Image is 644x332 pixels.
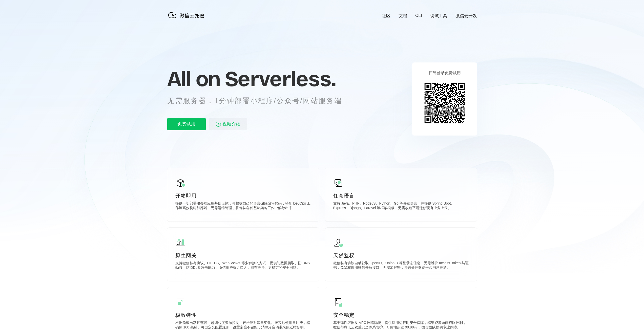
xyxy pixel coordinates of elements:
[175,201,311,211] p: 提供一切部署服务端应用基础设施，可根据自己的语言偏好编写代码，搭配 DevOps 工作流高效构建和部署。无需运维管理，将你从各种基础架构工作中解放出来。
[167,118,206,130] p: 免费试用
[167,10,208,20] img: 微信云托管
[333,261,469,271] p: 微信私有协议自动获取 OpenID、UnionID 等登录态信息；无需维护 access_token 与证书，免鉴权调用微信开放接口；无需加解密，快速处理微信平台消息推送。
[455,13,477,19] a: 微信云开发
[215,121,221,127] img: video_play.svg
[167,66,220,91] span: All on
[175,261,311,271] p: 支持微信私有协议、HTTPS、WebSocket 等多种接入方式，提供防数据爬取、防 DNS 劫持、防 DDoS 攻击能力，微信用户就近接入，拥有更快、更稳定的安全网络。
[415,13,422,18] a: CLI
[167,96,351,106] p: 无需服务器，1分钟部署小程序/公众号/网站服务端
[175,321,311,331] p: 根据负载自动扩缩容，超细粒度资源控制，轻松应对流量变化。按实际使用量计费，精确到 100 毫秒。可自定义配置规则，设置常驻不销毁，消除冷启动带来的延时影响。
[382,13,390,19] a: 社区
[333,321,469,331] p: 基于弹性容器及 VPC 网络隔离，提供应用运行时安全保障，精细资源访问权限控制，微信与腾讯云双重安全体系防护。可用性超过 99.99% ，微信团队提供专业保障。
[428,71,461,76] p: 扫码登录免费试用
[333,312,469,319] p: 安全稳定
[222,118,241,130] span: 视频介绍
[175,312,311,319] p: 极致弹性
[175,192,311,199] p: 开箱即用
[430,13,447,19] a: 调试工具
[225,66,336,91] span: Serverless.
[333,192,469,199] p: 任意语言
[399,13,407,19] a: 文档
[333,201,469,211] p: 支持 Java、PHP、NodeJS、Python、Go 等任意语言，并提供 Spring Boot、Express、Django、Laravel 等框架模板，无需改造平滑迁移现有业务上云。
[333,252,469,259] p: 天然鉴权
[167,17,208,21] a: 微信云托管
[175,252,311,259] p: 原生网关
